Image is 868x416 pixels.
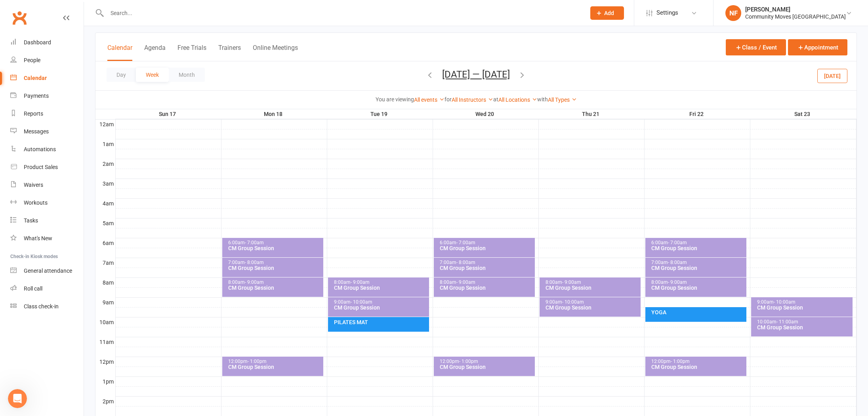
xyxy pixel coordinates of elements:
[24,285,42,292] div: Roll call
[144,44,166,61] button: Agenda
[41,199,57,207] span: 2
[95,179,115,188] th: 3am
[651,265,745,271] div: CM Group Session
[136,256,149,269] button: Send a message…
[10,298,84,315] a: Class kiosk mode
[95,258,115,268] th: 7am
[456,240,475,245] span: - 7:00am
[38,10,54,18] p: Active
[115,109,221,119] th: Sun 17
[95,198,115,208] th: 4am
[228,245,322,251] div: CM Group Session
[228,364,322,370] div: CM Group Session
[24,182,43,188] div: Waivers
[107,44,132,61] button: Calendar
[545,305,639,310] div: CM Group Session
[59,196,77,211] button: 3
[24,235,52,241] div: What's New
[10,51,84,69] a: People
[10,176,84,194] a: Waivers
[12,259,19,266] button: Emoji picker
[21,184,115,192] div: < Not at all satisfied
[169,68,205,82] button: Month
[745,6,846,13] div: [PERSON_NAME]
[245,240,264,245] span: - 7:00am
[757,325,851,330] div: CM Group Session
[24,164,58,170] div: Product Sales
[548,97,577,103] a: All Types
[757,300,851,305] div: 9:00am
[21,196,40,211] button: 1
[60,199,76,207] span: 3
[95,218,115,228] th: 5am
[562,299,584,305] span: - 10:00am
[334,305,427,310] div: CM Group Session
[24,75,47,81] div: Calendar
[78,199,95,207] span: 4
[668,240,687,245] span: - 7:00am
[77,196,96,211] button: 4
[95,238,115,248] th: 6am
[21,150,115,175] h2: How satisfied are you with your Clubworx customer support?
[651,240,745,245] div: 6:00am
[788,39,847,55] button: Appointment
[10,34,84,51] a: Dashboard
[668,279,687,285] span: - 9:00am
[562,279,581,285] span: - 9:00am
[24,93,49,99] div: Payments
[8,389,27,408] iframe: Intercom live chat
[245,279,264,285] span: - 9:00am
[774,299,796,305] span: - 10:00am
[13,92,124,108] div: Would you like me to action this for you?
[671,359,690,364] span: - 1:00pm
[7,243,152,256] textarea: Message…
[538,109,644,119] th: Thu 21
[95,139,115,149] th: 1am
[95,317,115,327] th: 10am
[439,364,533,370] div: CM Group Session
[177,44,206,61] button: Free Trials
[218,44,241,61] button: Trainers
[13,42,124,88] div: If so, we recommend deleting her membership and then re-adding it. This will allow you to edit th...
[334,280,427,285] div: 8:00am
[95,337,115,347] th: 11am
[5,3,20,18] button: go back
[545,285,639,291] div: CM Group Session
[545,300,639,305] div: 9:00am
[10,69,84,87] a: Calendar
[433,109,538,119] th: Wed 20
[456,260,475,265] span: - 8:00am
[651,245,745,251] div: CM Group Session
[452,97,493,103] a: All Instructors
[24,57,40,63] div: People
[248,359,267,364] span: - 1:00pm
[651,364,745,370] div: CM Group Session
[95,297,115,307] th: 9am
[456,279,475,285] span: - 9:00am
[668,260,687,265] span: - 8:00am
[96,196,115,211] button: 5
[105,8,580,19] input: Search...
[327,109,433,119] th: Tue 19
[651,310,745,315] div: YOGA
[351,299,372,305] span: - 10:00am
[493,96,498,103] strong: at
[439,240,533,245] div: 6:00am
[498,97,537,103] a: All Locations
[245,260,264,265] span: - 8:00am
[24,217,38,224] div: Tasks
[6,138,152,257] div: Toby says…
[604,10,614,16] span: Add
[21,232,115,240] div: Powered by
[10,141,84,158] a: Automations
[757,319,851,325] div: 10:00am
[13,112,124,120] div: Kind regards,
[13,120,124,127] div: Bec
[10,262,84,280] a: General attendance kiosk mode
[10,194,84,212] a: Workouts
[376,96,414,103] strong: You are viewing
[726,39,786,55] button: Class / Event
[228,260,322,265] div: 7:00am
[414,97,444,103] a: All events
[38,259,44,266] button: Upload attachment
